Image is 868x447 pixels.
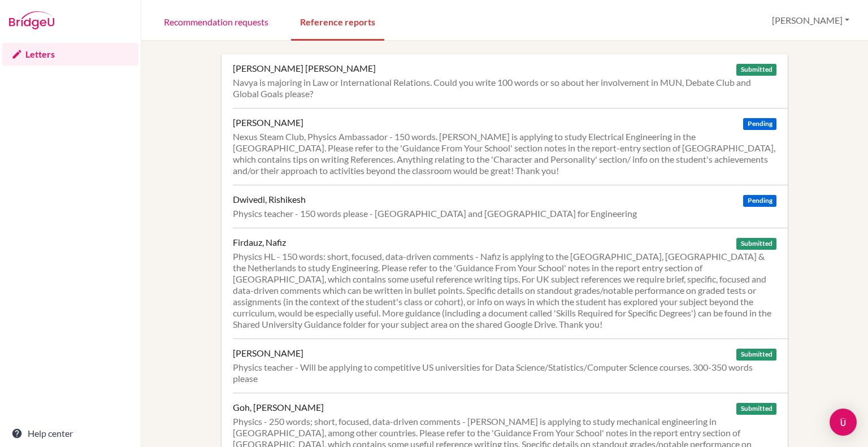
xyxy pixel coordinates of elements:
div: Nexus Steam Club, Physics Ambassador - 150 words. [PERSON_NAME] is applying to study Electrical E... [233,131,776,176]
a: Firdauz, Nafiz Submitted Physics HL - 150 words: short, focused, data-driven comments - Nafiz is ... [233,228,788,338]
a: Help center [2,422,138,445]
a: [PERSON_NAME] [PERSON_NAME] Submitted Navya is majoring in Law or International Relations. Could ... [233,54,788,108]
div: Navya is majoring in Law or International Relations. Could you write 100 words or so about her in... [233,77,776,99]
span: Submitted [736,238,776,250]
a: [PERSON_NAME] Submitted Physics teacher - Will be applying to competitive US universities for Dat... [233,338,788,393]
div: Physics teacher - Will be applying to competitive US universities for Data Science/Statistics/Com... [233,362,776,384]
a: [PERSON_NAME] Pending Nexus Steam Club, Physics Ambassador - 150 words. [PERSON_NAME] is applying... [233,108,788,185]
a: Dwivedi, Rishikesh Pending Physics teacher - 150 words please - [GEOGRAPHIC_DATA] and [GEOGRAPHIC... [233,185,788,228]
span: Submitted [736,349,776,361]
a: Letters [2,43,138,66]
a: Recommendation requests [155,2,277,41]
span: Submitted [736,64,776,76]
a: Reference reports [291,2,384,41]
div: Firdauz, Nafiz [233,237,286,248]
img: Bridge-U [9,11,54,29]
span: Pending [743,118,776,130]
button: [PERSON_NAME] [767,10,854,31]
div: Dwivedi, Rishikesh [233,194,306,205]
div: [PERSON_NAME] [233,117,303,128]
div: Physics HL - 150 words: short, focused, data-driven comments - Nafiz is applying to the [GEOGRAPH... [233,251,776,330]
span: Submitted [736,403,776,415]
div: Goh, [PERSON_NAME] [233,402,324,413]
div: [PERSON_NAME] [233,348,303,359]
div: [PERSON_NAME] [PERSON_NAME] [233,63,376,74]
div: Physics teacher - 150 words please - [GEOGRAPHIC_DATA] and [GEOGRAPHIC_DATA] for Engineering [233,208,776,219]
div: Open Intercom Messenger [830,409,857,436]
span: Pending [743,195,776,207]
